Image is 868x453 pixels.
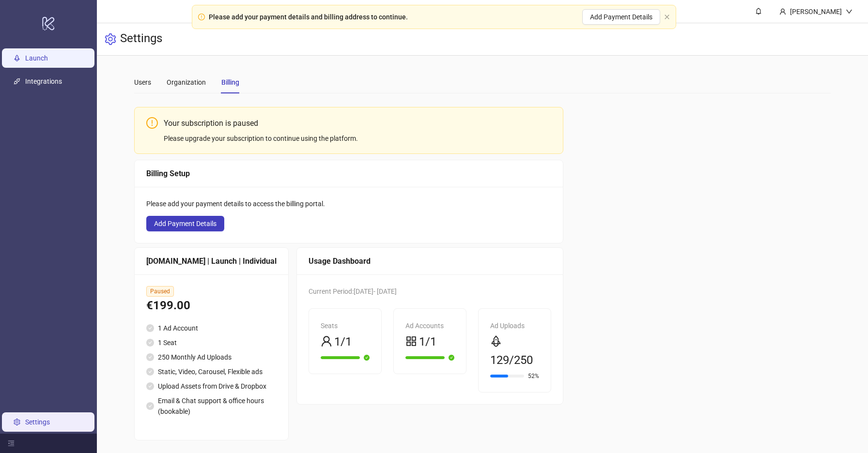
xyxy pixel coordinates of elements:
[146,324,154,332] span: check-circle
[209,12,408,22] div: Please add your payment details and billing address to continue.
[146,353,154,361] span: check-circle
[490,320,539,331] div: Ad Uploads
[164,133,551,144] div: Please upgrade your subscription to continue using the platform.
[664,14,670,20] button: close
[490,351,533,370] span: 129/250
[154,220,217,227] span: Add Payment Details
[146,339,154,347] span: check-circle
[146,167,551,180] div: Billing Setup
[321,320,370,331] div: Seats
[449,355,454,361] span: check-circle
[321,335,332,347] span: user
[146,368,154,376] span: check-circle
[405,320,454,331] div: Ad Accounts
[419,333,436,351] span: 1/1
[779,8,786,15] span: user
[25,54,48,62] a: Launch
[309,255,551,267] div: Usage Dashboard
[786,6,846,17] div: [PERSON_NAME]
[755,8,762,15] span: bell
[146,382,154,390] span: check-circle
[582,9,660,25] button: Add Payment Details
[164,117,551,129] div: Your subscription is paused
[198,14,205,20] span: exclamation-circle
[134,77,151,88] div: Users
[309,287,397,295] span: Current Period: [DATE] - [DATE]
[846,8,852,15] span: down
[146,216,224,231] button: Add Payment Details
[664,14,670,20] span: close
[105,33,116,45] span: setting
[25,418,50,426] a: Settings
[334,333,352,351] span: 1/1
[25,77,62,85] a: Integrations
[146,366,277,377] li: Static, Video, Carousel, Flexible ads
[146,297,277,315] div: €199.00
[405,335,417,347] span: appstore
[120,31,162,47] h3: Settings
[146,352,277,362] li: 250 Monthly Ad Uploads
[146,337,277,348] li: 1 Seat
[146,402,154,410] span: check-circle
[590,13,652,21] span: Add Payment Details
[146,286,174,297] span: Paused
[146,323,277,333] li: 1 Ad Account
[146,255,277,267] div: [DOMAIN_NAME] | Launch | Individual
[146,381,277,392] li: Upload Assets from Drive & Dropbox
[528,373,539,379] span: 52%
[8,440,15,447] span: menu-fold
[364,355,370,361] span: check-circle
[146,117,158,129] span: exclamation-circle
[167,77,206,88] div: Organization
[221,77,239,88] div: Billing
[490,335,502,347] span: rocket
[146,395,277,417] li: Email & Chat support & office hours (bookable)
[146,198,551,209] div: Please add your payment details to access the billing portal.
